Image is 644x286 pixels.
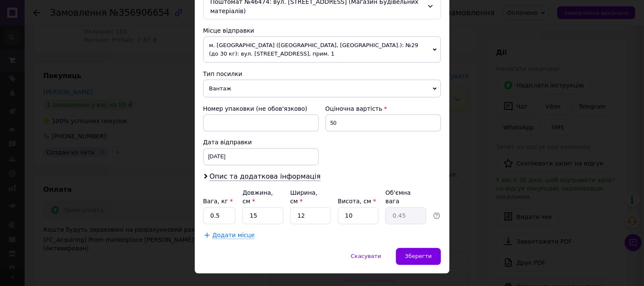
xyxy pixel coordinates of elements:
[203,70,242,77] span: Тип посилки
[210,173,321,181] span: Опис та додаткова інформація
[203,27,255,34] span: Місце відправки
[203,138,319,147] div: Дата відправки
[203,104,319,113] div: Номер упаковки (не обов'язково)
[290,190,318,205] label: Ширина, см
[351,253,381,260] span: Скасувати
[405,253,432,260] span: Зберегти
[242,190,273,205] label: Довжина, см
[385,189,426,206] div: Об'ємна вага
[203,80,441,98] span: Вантаж
[203,36,441,63] span: м. [GEOGRAPHIC_DATA] ([GEOGRAPHIC_DATA], [GEOGRAPHIC_DATA].): №29 (до 30 кг): вул. [STREET_ADDRES...
[203,198,233,205] label: Вага, кг
[326,104,441,113] div: Оціночна вартість
[338,198,376,205] label: Висота, см
[213,232,255,239] span: Додати місце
